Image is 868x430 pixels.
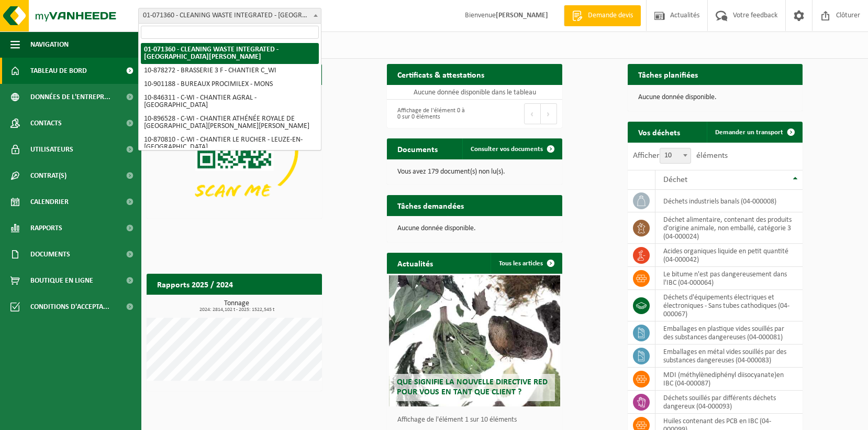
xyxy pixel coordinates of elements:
[655,244,803,267] td: acides organiques liquide en petit quantité (04-000042)
[152,307,322,313] span: 2024: 2814,102 t - 2025: 1522,545 t
[628,122,691,142] h2: Vos déchets
[397,168,552,176] p: Vous avez 179 document(s) non lu(s).
[30,136,73,163] span: Utilisateurs
[397,225,552,232] p: Aucune donnée disponible.
[387,253,443,273] h2: Actualités
[139,8,321,23] span: 01-071360 - CLEANING WASTE INTEGRATED - SAINT-GHISLAIN
[231,294,321,315] a: Consulter les rapports
[638,94,793,101] p: Aucune donnée disponible.
[585,10,636,21] span: Demande devis
[715,129,783,136] span: Demander un transport
[141,133,319,154] li: 10-870810 - C-WI - CHANTIER LE RUCHER - LEUZE-EN-[GEOGRAPHIC_DATA]
[524,103,541,124] button: Previous
[397,416,557,424] p: Affichage de l'élément 1 sur 10 éléments
[655,391,803,414] td: déchets souillés par différents déchets dangereux (04-000093)
[471,146,543,153] span: Consulter vos documents
[660,148,691,163] span: 10
[387,85,562,100] td: Aucune donnée disponible dans le tableau
[147,274,243,294] h2: Rapports 2025 / 2024
[141,43,319,64] li: 01-071360 - CLEANING WASTE INTEGRATED - [GEOGRAPHIC_DATA][PERSON_NAME]
[152,300,322,313] h3: Tonnage
[141,78,319,91] li: 10-901188 - BUREAUX PROCIMILEX - MONS
[387,195,474,216] h2: Tâches demandées
[30,294,109,320] span: Conditions d'accepta...
[541,103,557,124] button: Next
[655,190,803,212] td: déchets industriels banals (04-000008)
[628,64,708,84] h2: Tâches planifiées
[141,64,319,78] li: 10-878272 - BRASSERIE 3 F - CHANTIER C_WI
[707,122,802,143] a: Demander un transport
[389,275,561,406] a: Que signifie la nouvelle directive RED pour vous en tant que client ?
[564,5,641,26] a: Demande devis
[660,148,691,164] span: 10
[30,267,93,294] span: Boutique en ligne
[141,91,319,112] li: 10-846311 - C-WI - CHANTIER AGRAL - [GEOGRAPHIC_DATA]
[496,12,548,19] strong: [PERSON_NAME]
[387,138,448,159] h2: Documents
[655,321,803,345] td: emballages en plastique vides souillés par des substances dangereuses (04-000081)
[655,368,803,391] td: MDI (méthylènediphényl diisocyanate)en IBC (04-000087)
[30,215,62,241] span: Rapports
[491,253,561,274] a: Tous les articles
[655,290,803,321] td: déchets d'équipements électriques et électroniques - Sans tubes cathodiques (04-000067)
[30,163,66,189] span: Contrat(s)
[30,189,69,215] span: Calendrier
[387,64,495,84] h2: Certificats & attestations
[30,31,69,58] span: Navigation
[392,102,469,125] div: Affichage de l'élément 0 à 0 sur 0 éléments
[663,176,687,184] span: Déchet
[397,378,548,396] span: Que signifie la nouvelle directive RED pour vous en tant que client ?
[655,212,803,244] td: déchet alimentaire, contenant des produits d'origine animale, non emballé, catégorie 3 (04-000024)
[30,241,70,267] span: Documents
[147,85,322,217] img: Download de VHEPlus App
[655,267,803,290] td: Le bitume n'est pas dangereusement dans l'IBC (04-000064)
[30,110,62,136] span: Contacts
[30,84,110,110] span: Données de l'entrepr...
[30,58,87,84] span: Tableau de bord
[138,8,321,24] span: 01-071360 - CLEANING WASTE INTEGRATED - SAINT-GHISLAIN
[141,112,319,133] li: 10-896528 - C-WI - CHANTIER ATHÉNÉE ROYALE DE [GEOGRAPHIC_DATA][PERSON_NAME][PERSON_NAME]
[462,138,561,159] a: Consulter vos documents
[633,152,728,160] label: Afficher éléments
[655,345,803,368] td: emballages en métal vides souillés par des substances dangereuses (04-000083)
